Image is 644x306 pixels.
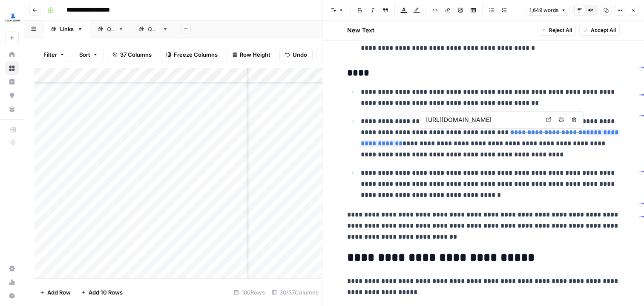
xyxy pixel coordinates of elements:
a: Insights [5,75,19,89]
button: 1,649 words [526,5,570,16]
button: Accept All [579,25,620,36]
span: 1,649 words [529,6,558,14]
div: 100 Rows [230,286,268,299]
button: 37 Columns [107,48,157,61]
span: Freeze Columns [174,50,218,59]
div: Links [60,25,74,33]
span: Accept All [591,26,616,34]
span: Add Row [47,288,71,297]
a: Opportunities [5,89,19,102]
a: Browse [5,61,19,75]
button: Workspace: LegalZoom [5,7,19,28]
div: QA [107,25,115,33]
button: Freeze Columns [161,48,223,61]
a: QA [90,20,131,38]
span: Row Height [240,50,270,59]
button: Add Row [34,286,76,299]
button: Undo [279,48,313,61]
div: 30/37 Columns [268,286,322,299]
a: Settings [5,262,19,275]
h2: New Text [347,26,374,35]
a: Links [43,20,90,38]
div: QA2 [148,25,159,33]
button: Add 10 Rows [76,286,128,299]
a: Home [5,48,19,61]
button: Reject All [538,25,576,36]
span: Sort [79,50,90,59]
a: Your Data [5,102,19,116]
a: Usage [5,275,19,289]
button: Filter [38,48,70,61]
span: Add 10 Rows [89,288,123,297]
button: Help + Support [5,289,19,303]
span: Reject All [549,26,572,34]
button: Row Height [227,48,276,61]
span: Undo [293,50,307,59]
img: LegalZoom Logo [5,10,20,25]
span: 37 Columns [120,50,152,59]
button: Sort [74,48,103,61]
a: QA2 [131,20,175,38]
span: Filter [43,50,57,59]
